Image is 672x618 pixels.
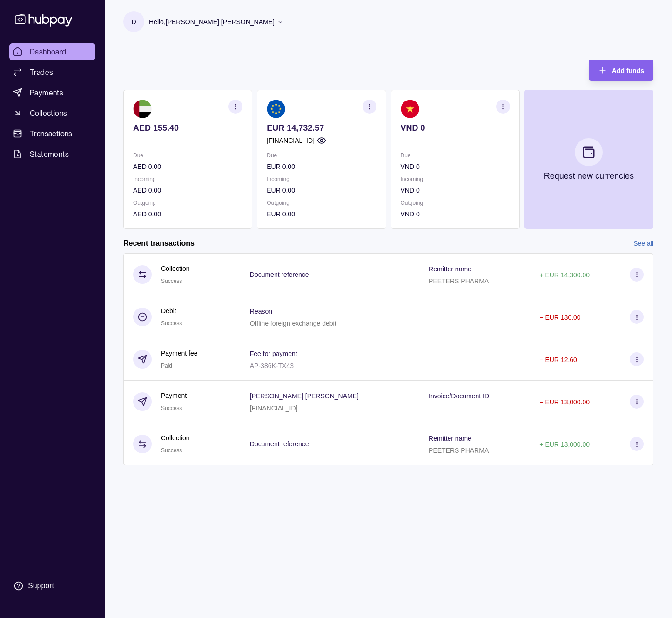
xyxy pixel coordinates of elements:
[429,277,489,285] p: PEETERS PHARMA
[161,306,182,316] p: Debit
[633,238,653,249] a: See all
[524,90,653,229] button: Request new currencies
[30,46,67,57] span: Dashboard
[9,146,95,162] a: Statements
[133,209,242,219] p: AED 0.00
[161,263,189,274] p: Collection
[133,150,242,161] p: Due
[161,390,187,401] p: Payment
[250,362,294,369] p: AP-386K-TX43
[250,404,298,412] p: [FINANCIAL_ID]
[539,314,580,321] p: − EUR 130.00
[161,278,182,284] span: Success
[161,447,182,454] span: Success
[133,100,152,118] img: ae
[267,150,376,161] p: Due
[589,60,653,81] button: Add funds
[161,348,198,358] p: Payment fee
[401,185,510,195] p: VND 0
[28,581,54,591] div: Support
[133,174,242,184] p: Incoming
[429,265,471,273] p: Remitter name
[9,43,95,60] a: Dashboard
[429,435,471,442] p: Remitter name
[267,185,376,195] p: EUR 0.00
[267,209,376,219] p: EUR 0.00
[133,185,242,195] p: AED 0.00
[267,123,376,133] p: EUR 14,732.57
[250,440,309,448] p: Document reference
[133,161,242,172] p: AED 0.00
[539,398,590,406] p: − EUR 13,000.00
[267,135,315,146] p: [FINANCIAL_ID]
[161,320,182,327] span: Success
[401,161,510,172] p: VND 0
[30,87,63,98] span: Payments
[123,238,195,249] h2: Recent transactions
[539,356,577,363] p: − EUR 12.60
[30,148,69,160] span: Statements
[30,107,67,119] span: Collections
[133,198,242,208] p: Outgoing
[9,64,95,81] a: Trades
[267,174,376,184] p: Incoming
[401,174,510,184] p: Incoming
[429,392,489,400] p: Invoice/Document ID
[267,198,376,208] p: Outgoing
[250,320,336,327] p: Offline foreign exchange debit
[149,17,275,27] p: Hello, [PERSON_NAME] [PERSON_NAME]
[9,84,95,101] a: Payments
[544,171,634,181] p: Request new currencies
[250,350,297,357] p: Fee for payment
[250,308,272,315] p: Reason
[429,404,432,412] p: –
[131,17,136,27] p: D
[401,198,510,208] p: Outgoing
[401,100,419,118] img: vn
[9,105,95,121] a: Collections
[250,392,359,400] p: [PERSON_NAME] [PERSON_NAME]
[250,271,309,278] p: Document reference
[539,271,590,279] p: + EUR 14,300.00
[401,150,510,161] p: Due
[30,128,73,139] span: Transactions
[401,123,510,133] p: VND 0
[161,433,189,443] p: Collection
[267,100,285,118] img: eu
[133,123,242,133] p: AED 155.40
[612,67,644,74] span: Add funds
[161,363,172,369] span: Paid
[161,405,182,411] span: Success
[9,576,95,596] a: Support
[539,441,590,448] p: + EUR 13,000.00
[429,447,489,454] p: PEETERS PHARMA
[30,67,53,78] span: Trades
[267,161,376,172] p: EUR 0.00
[401,209,510,219] p: VND 0
[9,125,95,142] a: Transactions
